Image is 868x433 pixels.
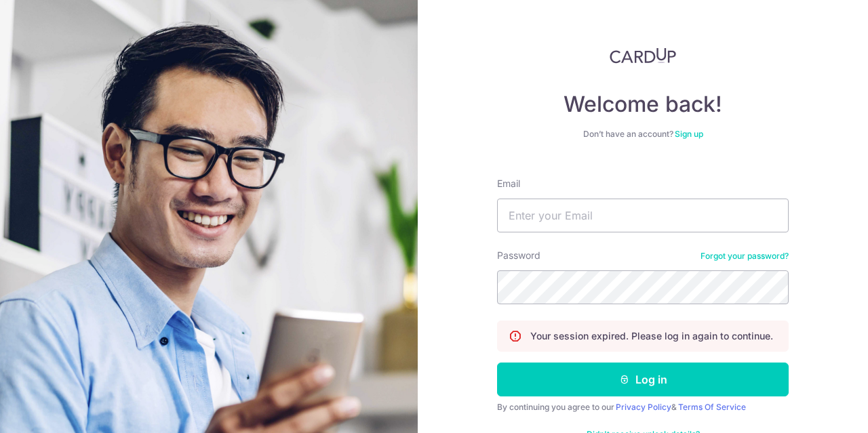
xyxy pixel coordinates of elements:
[497,129,789,140] div: Don’t have an account?
[675,129,703,139] a: Sign up
[497,363,789,396] button: Log in
[610,47,676,64] img: CardUp Logo
[530,329,773,343] p: Your session expired. Please log in again to continue.
[497,249,540,262] label: Password
[497,402,789,413] div: By continuing you agree to our &
[497,91,789,118] h4: Welcome back!
[497,177,520,190] label: Email
[497,199,789,232] input: Enter your Email
[616,402,671,412] a: Privacy Policy
[678,402,746,412] a: Terms Of Service
[701,251,789,262] a: Forgot your password?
